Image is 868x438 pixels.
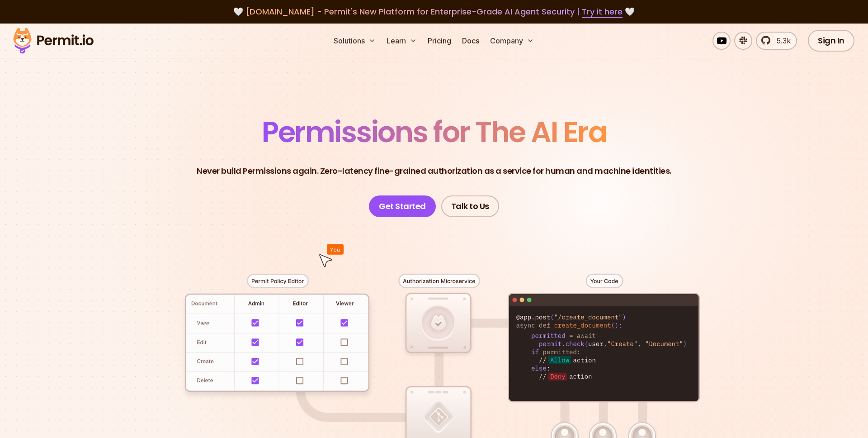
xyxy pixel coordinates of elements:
a: Talk to Us [441,195,499,217]
div: 🤍 🤍 [22,5,846,18]
span: Permissions for The AI Era [262,112,606,152]
a: Try it here [582,6,623,18]
a: Sign In [808,30,854,52]
a: 5.3k [756,32,797,50]
button: Learn [383,32,420,50]
span: [DOMAIN_NAME] - Permit's New Platform for Enterprise-Grade AI Agent Security | [245,6,623,17]
button: Solutions [330,32,379,50]
span: 5.3k [771,35,791,46]
button: Company [486,32,538,50]
a: Docs [458,32,483,50]
a: Get Started [369,195,436,217]
a: Pricing [424,32,455,50]
img: Permit logo [9,25,98,56]
p: Never build Permissions again. Zero-latency fine-grained authorization as a service for human and... [197,165,671,177]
